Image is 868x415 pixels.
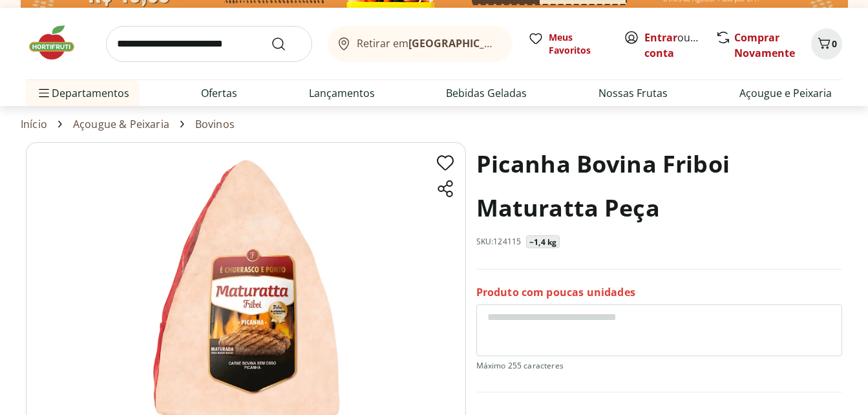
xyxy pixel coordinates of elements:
button: Submit Search [271,36,302,52]
a: Meus Favoritos [528,31,608,57]
p: ~1,4 kg [529,237,556,248]
a: Início [21,118,47,130]
p: SKU: 124115 [476,237,522,247]
button: Retirar em[GEOGRAPHIC_DATA]/[GEOGRAPHIC_DATA] [328,26,513,62]
span: Departamentos [36,78,129,109]
input: search [106,26,312,62]
button: Menu [36,78,52,109]
span: Retirar em [357,37,500,49]
a: Açougue e Peixaria [739,85,832,101]
a: Nossas Frutas [598,85,668,101]
a: Criar conta [644,30,715,60]
a: Comprar Novamente [734,30,795,60]
a: Ofertas [201,85,237,101]
a: Bovinos [195,118,235,130]
a: Bebidas Geladas [446,85,527,101]
h1: Picanha Bovina Friboi Maturatta Peça [476,142,842,230]
a: Entrar [644,30,677,45]
button: Carrinho [811,28,842,59]
span: 0 [832,37,837,50]
span: ou [644,30,702,61]
span: Meus Favoritos [549,31,608,57]
b: [GEOGRAPHIC_DATA]/[GEOGRAPHIC_DATA] [408,36,626,50]
a: Açougue & Peixaria [73,118,169,130]
a: Lançamentos [309,85,375,101]
p: Produto com poucas unidades [476,285,635,299]
img: Hortifruti [26,23,90,62]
